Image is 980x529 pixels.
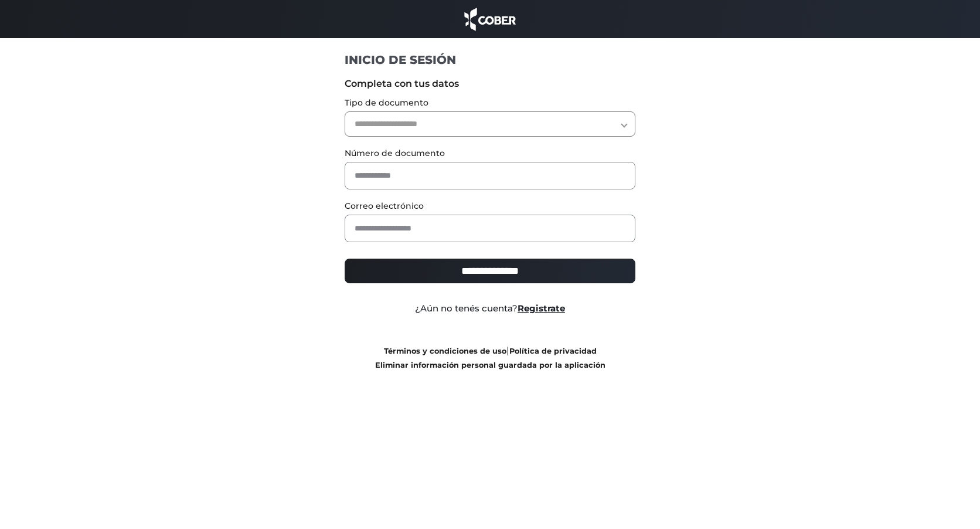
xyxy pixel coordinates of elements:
a: Eliminar información personal guardada por la aplicación [375,361,605,369]
label: Número de documento [345,147,636,160]
div: | [336,344,645,372]
a: Política de privacidad [509,347,597,355]
label: Correo electrónico [345,200,636,212]
label: Completa con tus datos [345,77,636,91]
a: Registrate [518,303,565,314]
label: Tipo de documento [345,97,636,109]
a: Términos y condiciones de uso [384,347,506,355]
h1: INICIO DE SESIÓN [345,52,636,67]
img: cober_marca.png [461,6,519,32]
div: ¿Aún no tenés cuenta? [336,302,645,316]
